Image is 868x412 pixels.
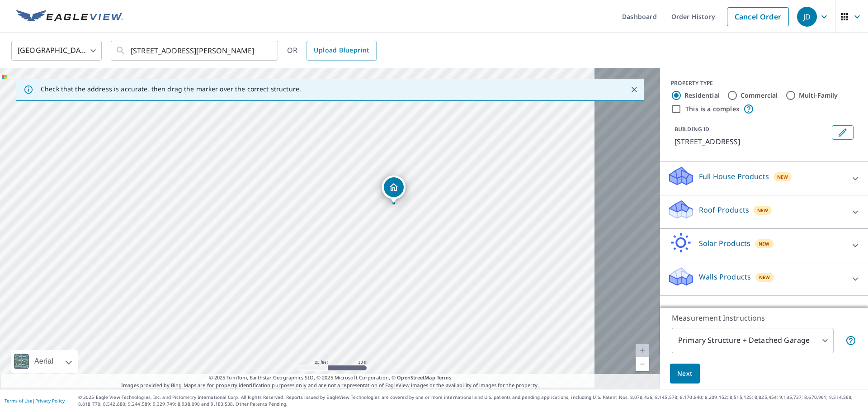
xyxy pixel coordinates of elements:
input: Search by address or latitude-longitude [131,38,259,63]
a: OpenStreetMap [397,374,435,381]
p: Roof Products [699,204,749,215]
label: Commercial [741,91,778,100]
div: Dropped pin, building 1, Residential property, 375 Merry Ln Applegate, CA 95703 [382,175,406,204]
label: Residential [684,91,720,100]
p: BUILDING ID [675,125,709,133]
span: New [759,240,770,247]
a: Privacy Policy [35,398,65,404]
a: Cancel Order [727,7,789,26]
a: Current Level 20, Zoom In Disabled [636,344,649,357]
p: [STREET_ADDRESS] [675,136,828,147]
label: Multi-Family [799,91,838,100]
p: Measurement Instructions [672,313,856,323]
span: Your report will include the primary structure and a detached garage if one exists. [845,335,856,346]
div: Roof ProductsNew [667,199,861,225]
div: JD [797,7,817,27]
button: Close [628,84,640,95]
div: Primary Structure + Detached Garage [672,328,834,353]
div: Aerial [32,350,56,373]
p: Full House Products [699,171,769,182]
button: Edit building 1 [832,125,854,140]
div: [GEOGRAPHIC_DATA] [11,38,102,63]
a: Terms [437,374,452,381]
span: Upload Blueprint [314,45,369,56]
span: New [759,274,770,281]
div: Solar ProductsNew [667,232,861,258]
div: PROPERTY TYPE [671,79,857,87]
div: Aerial [11,350,78,373]
span: Next [677,368,693,379]
label: This is a complex [685,104,740,114]
div: Full House ProductsNew [667,166,861,191]
a: Upload Blueprint [307,41,376,61]
div: Walls ProductsNew [667,266,861,292]
button: Next [670,364,700,384]
p: Solar Products [699,238,750,249]
span: New [757,207,769,214]
span: © 2025 TomTom, Earthstar Geographics SIO, © 2025 Microsoft Corporation, © [209,374,452,382]
span: New [777,173,788,180]
div: OR [287,41,377,61]
img: EV Logo [16,10,123,24]
a: Terms of Use [5,398,33,404]
p: © 2025 Eagle View Technologies, Inc. and Pictometry International Corp. All Rights Reserved. Repo... [78,394,863,407]
a: Current Level 20, Zoom Out [636,357,649,371]
p: | [5,398,65,403]
p: Check that the address is accurate, then drag the marker over the correct structure. [41,85,301,93]
p: Walls Products [699,271,751,282]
